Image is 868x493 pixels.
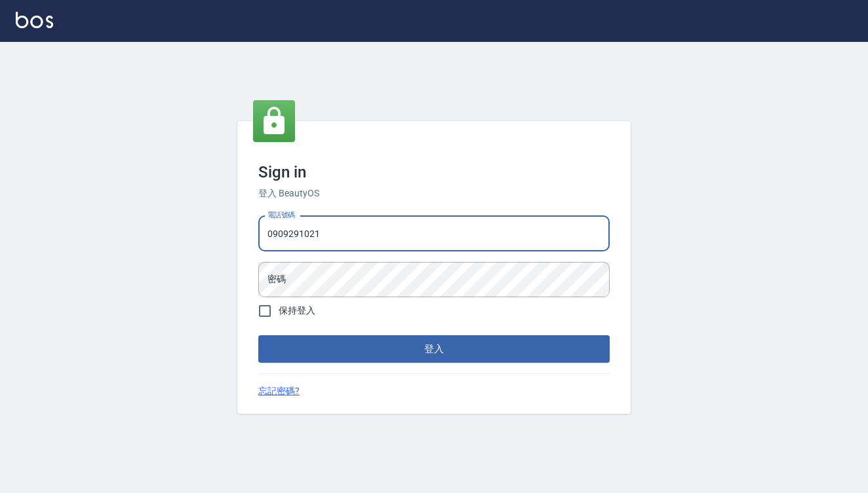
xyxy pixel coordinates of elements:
label: 電話號碼 [267,210,295,220]
h6: 登入 BeautyOS [258,187,610,200]
span: 保持登入 [279,304,315,318]
button: 登入 [258,335,610,363]
h3: Sign in [258,163,610,181]
img: Logo [16,12,53,28]
a: 忘記密碼? [258,384,300,398]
